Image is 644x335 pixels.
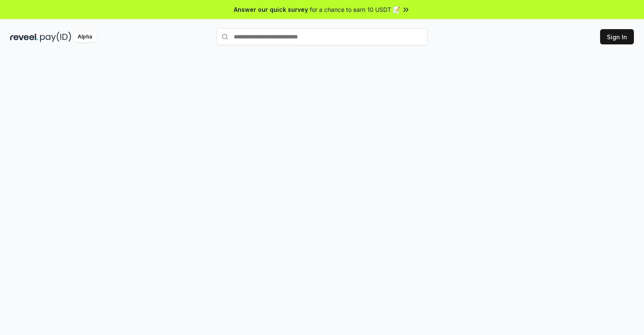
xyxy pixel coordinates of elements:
[10,32,38,42] img: reveel_dark
[73,32,97,42] div: Alpha
[40,32,71,42] img: pay_id
[600,29,634,44] button: Sign In
[310,5,400,14] span: for a chance to earn 10 USDT 📝
[234,5,308,14] span: Answer our quick survey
